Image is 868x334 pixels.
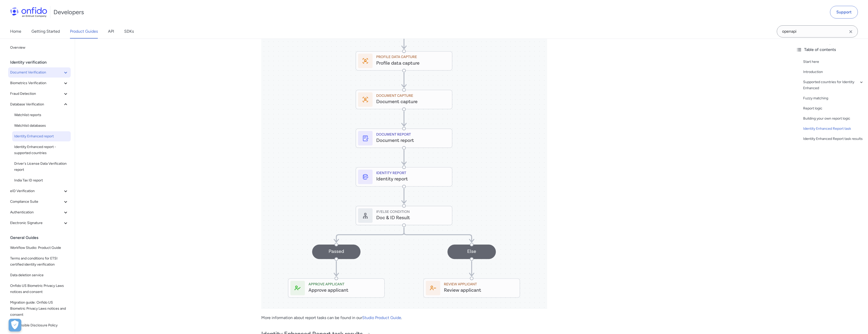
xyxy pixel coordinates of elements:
a: Driver's License Data Verification report [12,159,71,175]
button: Document Verification [8,67,71,78]
span: Onfido US Biometric Privacy Laws notices and consent [10,283,69,295]
span: Identity Enhanced report - supported countries [14,144,69,156]
span: Migration guide: Onfido US Biometric Privacy Laws notices and consent [10,300,69,318]
a: Identity Enhanced Report task [803,126,864,132]
span: Document Verification [10,69,63,76]
button: Compliance Suite [8,197,71,207]
a: Onfido US Biometric Privacy Laws notices and consent [8,281,71,297]
span: Workflow Studio: Product Guide [10,245,69,251]
img: Onfido Logo [10,7,47,17]
a: Identity Enhanced Report task results [803,136,864,142]
span: Authentication [10,209,63,215]
a: Data deletion service [8,270,71,280]
input: Onfido search input field [777,25,858,38]
a: Support [830,6,858,18]
span: Responsible Disclosure Policy [10,322,69,328]
span: Database Verification [10,101,63,107]
h1: Developers [53,8,84,16]
a: Responsible Disclosure Policy [8,320,71,330]
span: Terms and conditions for ETSI certified identity verification [10,255,69,268]
a: Studio Product Guide [362,315,401,320]
div: Identity verification [10,57,73,67]
a: Migration guide: Onfido US Biometric Privacy Laws notices and consent [8,298,71,320]
img: Identity report workflow [261,5,547,309]
button: Database Verification [8,99,71,109]
button: Fraud Detection [8,89,71,99]
a: Supported countries for Identity Enhanced [803,79,864,91]
div: Cookie Preferences [9,319,21,331]
button: Authentication [8,207,71,217]
span: India Tax ID report [14,177,69,183]
span: Watchlist databases [14,123,69,129]
div: Table of contents [796,47,864,53]
svg: Clear search field button [848,29,854,35]
p: More information about report tasks can be found in our . [261,315,606,321]
a: Introduction [803,69,864,75]
a: Home [10,24,21,39]
a: Building your own report logic [803,116,864,122]
a: Terms and conditions for ETSI certified identity verification [8,253,71,270]
div: General Guides [10,233,73,243]
span: Compliance Suite [10,199,63,205]
a: Report logic [803,105,864,112]
a: API [108,24,114,39]
button: eID Verification [8,186,71,196]
a: Overview [8,43,71,53]
a: Watchlist reports [12,110,71,120]
span: eID Verification [10,188,63,194]
button: Electronic Signature [8,218,71,228]
a: Watchlist databases [12,121,71,131]
a: SDKs [124,24,134,39]
a: Product Guides [70,24,98,39]
a: Identity Enhanced report [12,131,71,141]
span: Fraud Detection [10,91,63,97]
span: Overview [10,45,69,51]
a: Workflow Studio: Product Guide [8,243,71,253]
span: Identity Enhanced report [14,133,69,139]
span: Watchlist reports [14,112,69,118]
a: Start here [803,59,864,65]
span: Driver's License Data Verification report [14,161,69,173]
button: Open Preferences [9,319,21,331]
a: Identity Enhanced report - supported countries [12,142,71,158]
a: India Tax ID report [12,175,71,185]
span: Data deletion service [10,272,69,278]
a: Getting Started [31,24,60,39]
span: Electronic Signature [10,220,63,226]
span: Biometrics Verification [10,80,63,86]
button: Biometrics Verification [8,78,71,88]
a: Fuzzy matching [803,95,864,101]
